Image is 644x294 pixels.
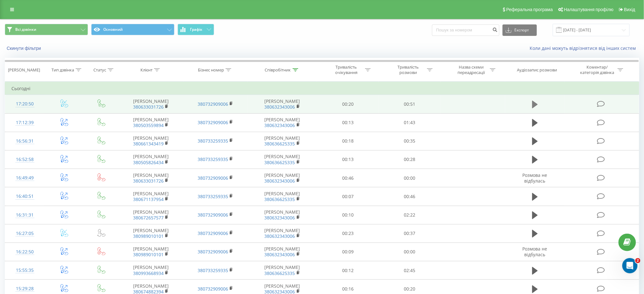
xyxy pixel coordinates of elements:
[11,209,38,221] div: 16:31:31
[379,169,441,187] td: 00:00
[198,286,228,292] a: 380732909006
[379,150,441,169] td: 00:28
[265,233,295,239] a: 380632343006
[523,246,547,257] span: Розмова не відбулась
[317,261,379,280] td: 00:12
[317,150,379,169] td: 00:13
[622,258,638,273] iframe: Intercom live chat
[503,24,537,36] button: Експорт
[247,95,317,113] td: [PERSON_NAME]
[198,175,228,181] a: 380732909006
[265,122,295,128] a: 380632343006
[432,24,499,36] input: Пошук за номером
[119,132,183,150] td: [PERSON_NAME]
[5,45,44,51] button: Скинути фільтри
[133,233,164,239] a: 380989010101
[119,113,183,132] td: [PERSON_NAME]
[198,249,228,255] a: 380732909006
[119,243,183,261] td: [PERSON_NAME]
[11,98,38,110] div: 17:20:50
[317,132,379,150] td: 00:18
[506,7,553,12] span: Реферальна програма
[119,169,183,187] td: [PERSON_NAME]
[247,132,317,150] td: [PERSON_NAME]
[265,159,295,165] a: 380636625335
[379,206,441,224] td: 02:22
[140,67,153,73] div: Клієнт
[119,150,183,169] td: [PERSON_NAME]
[379,132,441,150] td: 00:35
[391,64,425,75] div: Тривалість розмови
[379,187,441,206] td: 00:46
[265,196,295,202] a: 380636625335
[11,172,38,184] div: 16:49:49
[133,196,164,202] a: 380671137954
[133,251,164,257] a: 380989010101
[5,24,88,35] button: Всі дзвінки
[8,67,40,73] div: [PERSON_NAME]
[624,7,635,12] span: Вихід
[379,113,441,132] td: 01:43
[247,206,317,224] td: [PERSON_NAME]
[635,258,641,263] span: 2
[11,153,38,166] div: 16:52:58
[11,135,38,147] div: 16:56:31
[133,215,164,221] a: 380672657577
[51,67,74,73] div: Тип дзвінка
[133,178,164,184] a: 380633031726
[247,243,317,261] td: [PERSON_NAME]
[247,187,317,206] td: [PERSON_NAME]
[93,67,106,73] div: Статус
[133,141,164,147] a: 380661343419
[517,67,557,73] div: Аудіозапис розмови
[11,246,38,258] div: 16:22:50
[265,251,295,257] a: 380632343006
[198,193,228,199] a: 380733259335
[15,27,36,32] span: Всі дзвінки
[133,104,164,110] a: 380633031726
[91,24,174,35] button: Основний
[265,104,295,110] a: 380632343006
[198,267,228,273] a: 380733259335
[247,113,317,132] td: [PERSON_NAME]
[317,95,379,113] td: 00:20
[5,82,639,95] td: Сьогодні
[379,261,441,280] td: 02:45
[317,243,379,261] td: 00:09
[133,122,164,128] a: 380503559894
[317,206,379,224] td: 00:10
[198,138,228,144] a: 380733259335
[247,224,317,243] td: [PERSON_NAME]
[198,212,228,218] a: 380732909006
[247,169,317,187] td: [PERSON_NAME]
[133,270,164,276] a: 380993668934
[265,215,295,221] a: 380632343006
[523,172,547,184] span: Розмова не відбулась
[119,224,183,243] td: [PERSON_NAME]
[247,150,317,169] td: [PERSON_NAME]
[198,119,228,125] a: 380732909006
[579,64,616,75] div: Коментар/категорія дзвінка
[11,264,38,277] div: 15:55:35
[317,113,379,132] td: 00:13
[265,141,295,147] a: 380636625335
[119,95,183,113] td: [PERSON_NAME]
[265,270,295,276] a: 380636625335
[379,243,441,261] td: 00:00
[11,117,38,129] div: 17:12:39
[198,67,224,73] div: Бізнес номер
[454,64,488,75] div: Назва схеми переадресації
[198,156,228,162] a: 380733259335
[119,206,183,224] td: [PERSON_NAME]
[564,7,613,12] span: Налаштування профілю
[329,64,363,75] div: Тривалість очікування
[379,95,441,113] td: 00:51
[530,45,639,51] a: Коли дані можуть відрізнятися вiд інших систем
[178,24,214,35] button: Графік
[379,224,441,243] td: 00:37
[190,27,202,32] span: Графік
[265,178,295,184] a: 380632343006
[133,159,164,165] a: 380505826434
[247,261,317,280] td: [PERSON_NAME]
[198,101,228,107] a: 380732909006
